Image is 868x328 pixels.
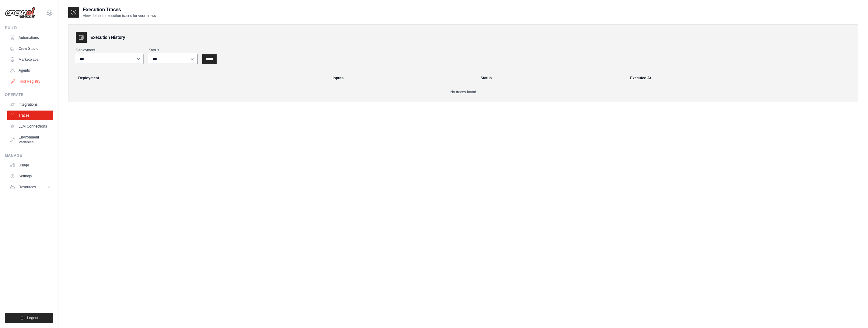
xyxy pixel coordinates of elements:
[149,48,197,53] label: Status
[71,71,329,85] th: Deployment
[626,71,856,85] th: Executed At
[7,44,53,53] a: Crew Studio
[5,7,35,19] img: Logo
[7,182,53,192] button: Resources
[7,132,53,147] a: Environment Variables
[7,55,53,64] a: Marketplace
[477,71,626,85] th: Status
[5,153,53,158] div: Manage
[76,90,851,94] p: No traces found
[7,121,53,131] a: LLM Connections
[8,77,54,86] a: Tool Registry
[83,13,156,18] p: View detailed execution traces for your crews
[90,34,125,40] h3: Execution History
[76,48,144,53] label: Deployment
[5,313,53,323] button: Logout
[7,100,53,109] a: Integrations
[7,171,53,181] a: Settings
[5,92,53,97] div: Operate
[7,66,53,75] a: Agents
[7,33,53,43] a: Automations
[19,185,36,190] span: Resources
[7,160,53,170] a: Usage
[83,6,156,13] h2: Execution Traces
[27,316,38,320] span: Logout
[5,26,53,30] div: Build
[329,71,477,85] th: Inputs
[7,111,53,120] a: Traces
